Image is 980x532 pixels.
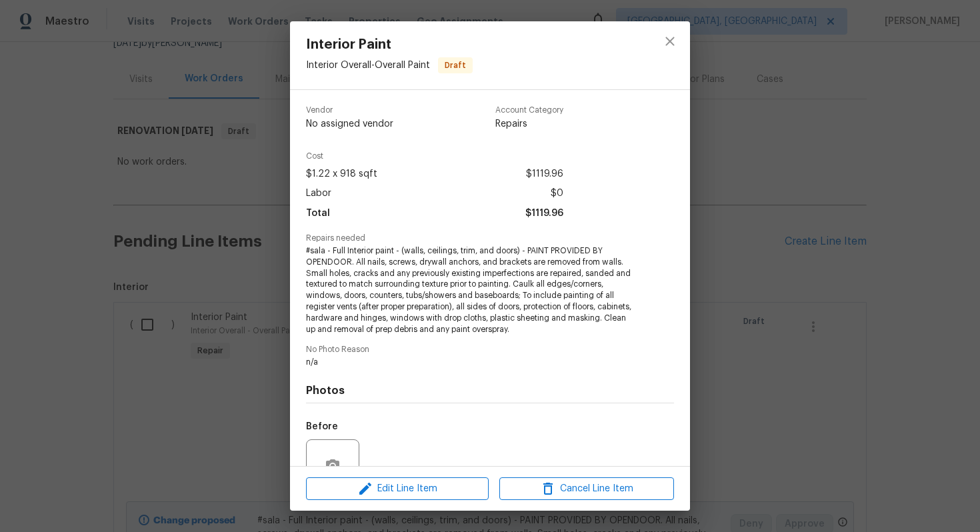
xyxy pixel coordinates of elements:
span: $1.22 x 918 sqft [306,165,377,184]
span: Repairs needed [306,234,674,243]
h5: Before [306,422,338,431]
button: Cancel Line Item [499,477,674,501]
span: Cancel Line Item [503,481,670,497]
span: Edit Line Item [310,481,485,497]
span: $1119.96 [525,204,563,223]
span: No assigned vendor [306,117,393,131]
span: Repairs [495,117,563,131]
span: $1119.96 [526,165,563,184]
span: Draft [439,59,471,72]
span: Account Category [495,106,563,115]
span: Interior Paint [306,37,473,52]
button: Edit Line Item [306,477,489,501]
span: Cost [306,152,563,161]
span: Vendor [306,106,393,115]
span: n/a [306,357,637,368]
button: close [654,25,686,57]
h4: Photos [306,384,674,397]
span: Interior Overall - Overall Paint [306,61,430,70]
span: Labor [306,184,331,203]
span: #sala - Full Interior paint - (walls, ceilings, trim, and doors) - PAINT PROVIDED BY OPENDOOR. Al... [306,245,637,335]
span: $0 [551,184,563,203]
span: Total [306,204,330,223]
span: No Photo Reason [306,345,674,354]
